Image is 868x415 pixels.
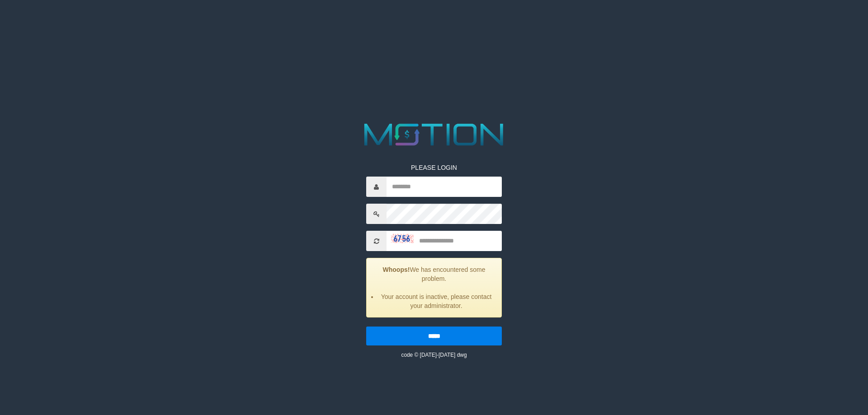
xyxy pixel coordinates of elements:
[366,163,502,172] p: PLEASE LOGIN
[383,266,410,273] strong: Whoops!
[391,234,414,243] img: captcha
[358,120,510,149] img: MOTION_logo.png
[378,292,495,310] li: Your account is inactive, please contact your administrator.
[401,352,467,358] small: code © [DATE]-[DATE] dwg
[366,258,502,317] div: We has encountered some problem.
